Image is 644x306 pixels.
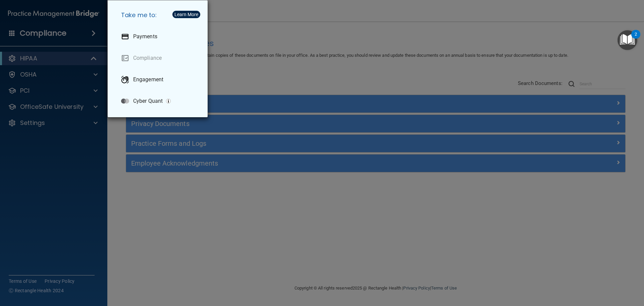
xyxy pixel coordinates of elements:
button: Open Resource Center, 2 new notifications [618,30,637,50]
p: Payments [133,33,157,40]
p: Engagement [133,76,163,83]
p: Cyber Quant [133,98,163,104]
a: Compliance [116,49,202,68]
h5: Take me to: [116,6,202,25]
a: Cyber Quant [116,92,202,111]
a: Payments [116,27,202,46]
div: Learn More [174,12,198,17]
button: Learn More [172,11,200,18]
a: Engagement [116,70,202,89]
div: 2 [635,34,637,43]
